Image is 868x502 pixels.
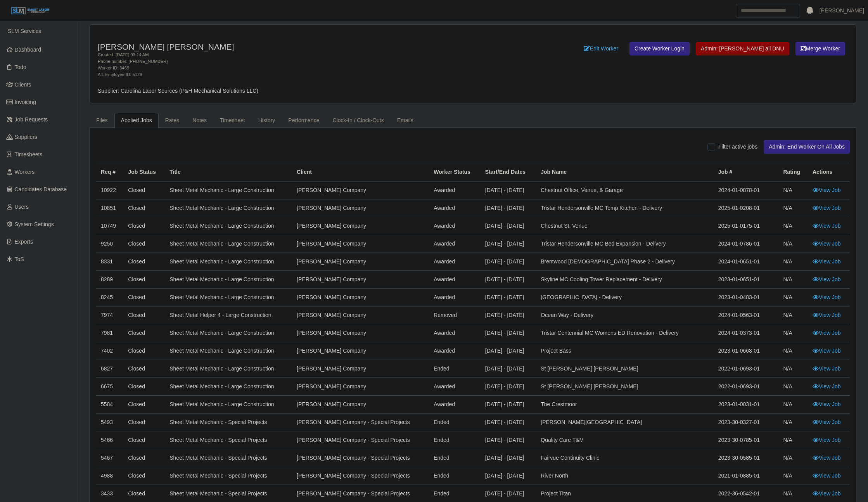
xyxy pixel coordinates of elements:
[96,342,123,360] td: 7402
[714,217,779,235] td: 2025-01-0175-01
[326,113,390,128] a: Clock-In / Clock-Outs
[292,414,429,431] td: [PERSON_NAME] Company - Special Projects
[15,47,41,53] span: Dashboard
[15,186,67,192] span: Candidates Database
[292,271,429,289] td: [PERSON_NAME] Company
[536,360,713,378] td: St [PERSON_NAME] [PERSON_NAME]
[292,199,429,217] td: [PERSON_NAME] Company
[429,467,481,485] td: ended
[96,271,123,289] td: 8289
[813,330,841,336] a: View Job
[123,324,165,342] td: Closed
[808,163,850,182] th: Actions
[165,467,292,485] td: Sheet Metal Mechanic - Special Projects
[165,342,292,360] td: Sheet Metal Mechanic - Large Construction
[536,396,713,414] td: The Crestmoor
[123,378,165,396] td: Closed
[813,419,841,425] a: View Job
[481,449,536,467] td: [DATE] - [DATE]
[536,306,713,324] td: Ocean Way - Delivery
[795,42,845,55] button: Merge Worker
[536,253,713,271] td: Brentwood [DEMOGRAPHIC_DATA] Phase 2 - Delivery
[123,217,165,235] td: Closed
[123,271,165,289] td: Closed
[429,342,481,360] td: awarded
[165,217,292,235] td: Sheet Metal Mechanic - Large Construction
[429,449,481,467] td: ended
[429,253,481,271] td: awarded
[536,235,713,253] td: Tristar Hendersonville MC Bed Expansion - Delivery
[778,306,808,324] td: N/A
[778,253,808,271] td: N/A
[96,199,123,217] td: 10851
[813,276,841,282] a: View Job
[778,181,808,199] td: N/A
[90,113,114,128] a: Files
[429,431,481,449] td: ended
[778,289,808,306] td: N/A
[96,431,123,449] td: 5466
[96,396,123,414] td: 5584
[714,199,779,217] td: 2025-01-0208-01
[778,199,808,217] td: N/A
[429,414,481,431] td: ended
[165,289,292,306] td: Sheet Metal Mechanic - Large Construction
[813,205,841,211] a: View Job
[813,490,841,497] a: View Job
[536,181,713,199] td: Chestnut Office, Venue, & Garage
[778,360,808,378] td: N/A
[429,324,481,342] td: awarded
[820,7,864,15] a: [PERSON_NAME]
[165,324,292,342] td: Sheet Metal Mechanic - Large Construction
[96,324,123,342] td: 7981
[292,396,429,414] td: [PERSON_NAME] Company
[96,306,123,324] td: 7974
[96,253,123,271] td: 8331
[429,306,481,324] td: removed
[481,199,536,217] td: [DATE] - [DATE]
[292,449,429,467] td: [PERSON_NAME] Company - Special Projects
[629,42,690,55] a: Create Worker Login
[714,467,779,485] td: 2021-01-0885-01
[123,306,165,324] td: Closed
[96,181,123,199] td: 10922
[481,414,536,431] td: [DATE] - [DATE]
[292,360,429,378] td: [PERSON_NAME] Company
[778,378,808,396] td: N/A
[714,431,779,449] td: 2023-30-0785-01
[714,235,779,253] td: 2024-01-0786-01
[123,342,165,360] td: Closed
[123,467,165,485] td: Closed
[714,181,779,199] td: 2024-01-0878-01
[481,378,536,396] td: [DATE] - [DATE]
[536,324,713,342] td: Tristar Centennial MC Womens ED Renovation - Delivery
[98,58,531,65] div: Phone number: [PHONE_NUMBER]
[165,360,292,378] td: Sheet Metal Mechanic - Large Construction
[292,181,429,199] td: [PERSON_NAME] Company
[714,271,779,289] td: 2023-01-0651-01
[813,383,841,389] a: View Job
[429,271,481,289] td: awarded
[165,414,292,431] td: Sheet Metal Mechanic - Special Projects
[292,467,429,485] td: [PERSON_NAME] Company - Special Projects
[714,289,779,306] td: 2023-01-0483-01
[481,163,536,182] th: Start/End Dates
[96,360,123,378] td: 6827
[714,163,779,182] th: Job #
[778,217,808,235] td: N/A
[15,64,26,70] span: Todo
[8,28,41,34] span: SLM Services
[123,235,165,253] td: Closed
[481,181,536,199] td: [DATE] - [DATE]
[96,378,123,396] td: 6675
[813,455,841,461] a: View Job
[165,235,292,253] td: Sheet Metal Mechanic - Large Construction
[536,271,713,289] td: Skyline MC Cooling Tower Replacement - Delivery
[15,151,43,158] span: Timesheets
[813,437,841,443] a: View Job
[778,235,808,253] td: N/A
[123,199,165,217] td: Closed
[778,324,808,342] td: N/A
[15,204,29,210] span: Users
[778,271,808,289] td: N/A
